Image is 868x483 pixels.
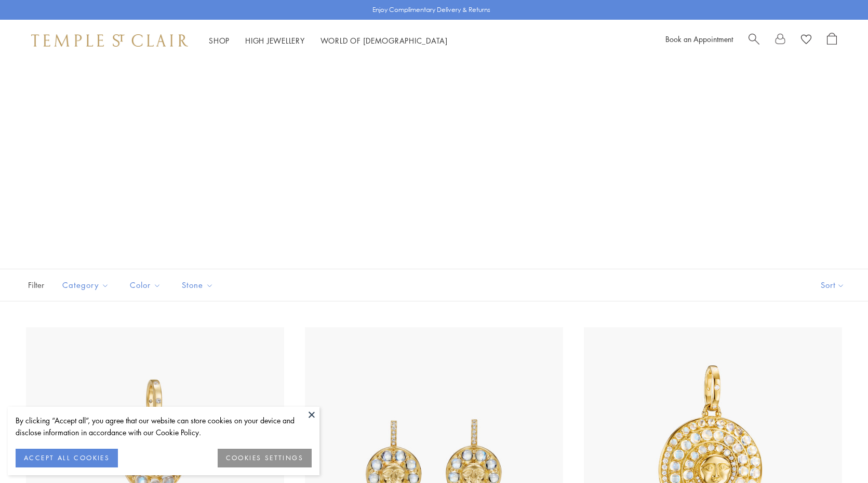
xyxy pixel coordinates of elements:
[749,33,759,48] a: Search
[174,273,221,297] button: Stone
[218,449,312,467] button: COOKIES SETTINGS
[245,35,305,46] a: High JewelleryHigh Jewellery
[797,269,868,301] button: Show sort by
[816,434,858,473] iframe: Gorgias live chat messenger
[16,449,118,467] button: ACCEPT ALL COOKIES
[665,34,733,44] a: Book an Appointment
[321,35,448,46] a: World of [DEMOGRAPHIC_DATA]World of [DEMOGRAPHIC_DATA]
[16,415,312,438] div: By clicking “Accept all”, you agree that our website can store cookies on your device and disclos...
[57,279,117,292] span: Category
[125,279,169,292] span: Color
[372,5,490,15] p: Enjoy Complimentary Delivery & Returns
[209,34,448,47] nav: Main navigation
[31,34,188,47] img: Temple St. Clair
[55,273,117,297] button: Category
[177,279,221,292] span: Stone
[827,33,837,48] a: Open Shopping Bag
[801,33,811,48] a: View Wishlist
[209,35,230,46] a: ShopShop
[122,273,169,297] button: Color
